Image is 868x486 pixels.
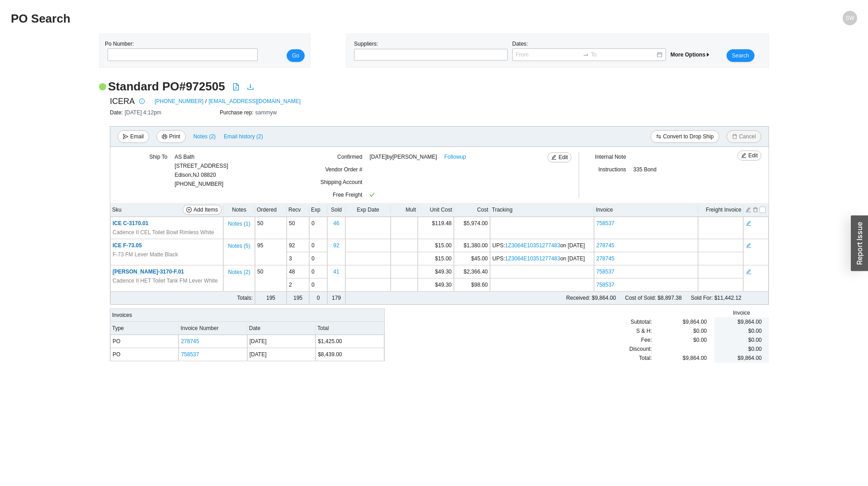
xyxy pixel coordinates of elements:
span: Total: [639,354,652,363]
input: To [591,50,656,59]
td: $5,974.00 [454,217,490,239]
span: edit [746,269,751,275]
span: edit [741,153,746,159]
th: Total [316,322,384,335]
span: 2 [289,282,292,288]
span: to [583,52,589,58]
td: 195 [255,292,287,305]
span: Search [732,51,749,60]
span: 92 [289,242,295,249]
button: edit [745,219,752,226]
span: / [205,97,207,106]
span: Discount: [629,344,652,354]
span: More Options [670,52,711,58]
td: $15.00 [418,252,454,265]
th: Type [110,322,179,335]
td: 179 [327,292,345,305]
div: [PHONE_NUMBER] [175,152,228,189]
span: Ship To [149,154,167,160]
td: 0 [309,239,327,252]
span: $0.00 [748,346,762,352]
span: Notes ( 2 ) [193,132,216,141]
a: 1Z3064E10351277483 [505,242,560,249]
button: edit [745,206,751,212]
span: Edit [558,153,568,162]
button: printerPrint [156,130,186,143]
span: 50 [289,220,295,226]
th: Exp [309,203,327,217]
th: Notes [223,203,255,217]
div: Sku [112,205,222,215]
span: ICE C-3170.01 [113,220,148,226]
span: edit [746,242,751,249]
h2: PO Search [11,11,646,27]
th: Ordered [255,203,287,217]
th: Tracking [490,203,594,217]
span: SW [845,11,854,25]
span: $0.00 [748,337,762,343]
button: edit [745,241,752,248]
span: 48 [289,269,295,275]
th: Exp Date [345,203,391,217]
span: Confirmed [337,154,362,160]
span: Shipping Account [321,179,363,185]
td: 0 [309,252,327,265]
a: 1Z3064E10351277483 [505,255,560,262]
button: edit [745,268,752,274]
td: PO [110,335,179,348]
th: Sold [327,203,345,217]
td: 0 [309,217,327,239]
th: Unit Cost [418,203,454,217]
a: download [247,83,254,92]
span: printer [162,134,167,140]
div: Dates: [510,39,668,62]
button: 41 [333,265,340,278]
span: [DATE] 4:12pm [125,109,161,116]
a: [PHONE_NUMBER] [155,97,203,106]
span: caret-right [705,52,711,57]
td: $1,380.00 [454,239,490,252]
button: info-circle [135,95,147,108]
th: Freight Invoice [698,203,743,217]
span: edit [746,220,751,226]
div: $0.00 [722,326,762,335]
span: Convert to Drop Ship [663,132,714,141]
th: Invoice [594,203,698,217]
th: Date [247,322,316,335]
span: Notes ( 1 ) [228,219,250,228]
span: swap [656,134,661,140]
span: Cadence II HET Toilet Tank FM Lever White [113,276,218,285]
span: Add Items [193,205,218,214]
a: [EMAIL_ADDRESS][DOMAIN_NAME] [208,97,300,106]
a: 758537 [596,282,614,288]
span: ICERA [110,94,135,108]
button: 92 [333,239,340,252]
div: $9,864.00 [722,354,762,363]
span: Go [292,51,299,60]
span: Received: [566,295,590,301]
button: swapConvert to Drop Ship [651,130,719,143]
span: Instructions [598,166,626,173]
span: Fee : [641,335,652,344]
th: Recv [287,203,309,217]
button: Notes (1) [227,219,250,225]
div: $9,864.00 [652,354,707,363]
div: $0.00 [652,326,707,335]
td: 0 [309,292,327,305]
td: 0 [309,265,327,278]
td: $45.00 [454,252,490,265]
div: AS Bath [STREET_ADDRESS] Edison , NJ 08820 [175,152,228,179]
span: $0.00 [693,335,707,344]
span: F-73 FM Lever Matte Black [113,250,178,259]
a: file-pdf [232,83,240,92]
a: 278745 [596,242,614,249]
div: Invoices [110,308,384,322]
span: Invoice [733,308,750,317]
th: Cost [454,203,490,217]
button: sendEmail [118,130,149,143]
span: UPS : on [DATE] [492,242,585,249]
span: Notes ( 2 ) [228,268,250,277]
td: 50 [255,217,287,239]
span: plus-circle [186,207,192,213]
th: Invoice Number [179,322,247,335]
